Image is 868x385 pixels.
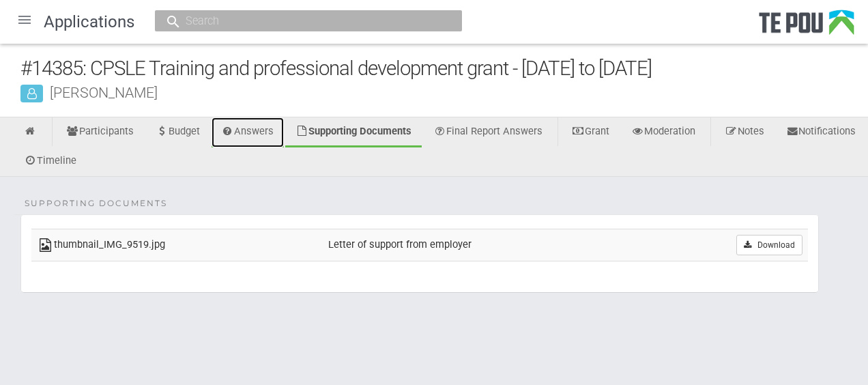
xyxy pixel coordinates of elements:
a: Notes [714,117,775,147]
a: Supporting Documents [285,117,422,147]
span: Supporting Documents [25,197,167,210]
div: #14385: CPSLE Training and professional development grant - [DATE] to [DATE] [20,54,868,83]
div: [PERSON_NAME] [20,85,868,100]
td: Letter of support from employer [323,229,646,261]
td: thumbnail_IMG_9519.jpg [31,229,323,261]
a: Participants [56,117,144,147]
a: Moderation [621,117,706,147]
a: Answers [212,117,285,147]
a: Final Report Answers [423,117,553,147]
a: Notifications [776,117,867,147]
a: Download [736,235,802,255]
a: Grant [562,117,620,147]
input: Search [182,14,422,28]
a: Timeline [14,147,87,177]
a: Budget [145,117,210,147]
